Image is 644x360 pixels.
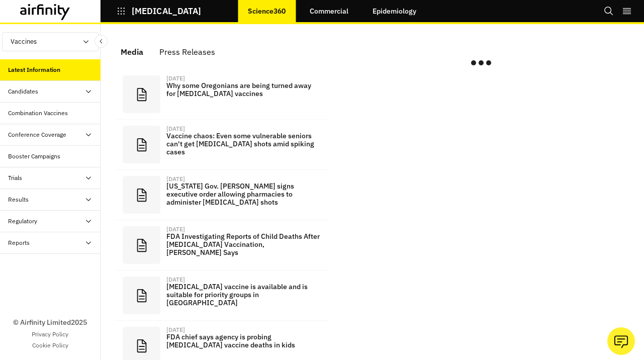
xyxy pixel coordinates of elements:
[13,317,87,328] p: © Airfinity Limited 2025
[132,7,201,16] p: [MEDICAL_DATA]
[8,173,22,183] div: Trials
[166,132,320,156] p: Vaccine chaos: Even some vulnerable seniors can't get [MEDICAL_DATA] shots amid spiking cases
[166,283,320,307] p: [MEDICAL_DATA] vaccine is available and is suitable for priority groups in [GEOGRAPHIC_DATA]
[166,126,185,132] div: [DATE]
[166,75,185,81] div: [DATE]
[607,327,635,355] button: Ask our analysts
[32,341,68,350] a: Cookie Policy
[166,232,320,256] p: FDA Investigating Reports of Child Deaths After [MEDICAL_DATA] Vaccination, [PERSON_NAME] Says
[166,226,185,232] div: [DATE]
[115,120,328,170] a: [DATE]Vaccine chaos: Even some vulnerable seniors can't get [MEDICAL_DATA] shots amid spiking cases
[166,277,185,283] div: [DATE]
[166,333,320,349] p: FDA chief says agency is probing [MEDICAL_DATA] vaccine deaths in kids
[8,152,60,161] div: Booster Campaigns
[166,81,320,98] p: Why some Oregonians are being turned away for [MEDICAL_DATA] vaccines
[115,271,328,321] a: [DATE][MEDICAL_DATA] vaccine is available and is suitable for priority groups in [GEOGRAPHIC_DATA]
[8,87,38,96] div: Candidates
[248,7,286,15] p: Science360
[115,170,328,220] a: [DATE][US_STATE] Gov. [PERSON_NAME] signs executive order allowing pharmacies to administer [MEDI...
[121,44,143,59] div: Media
[8,238,30,247] div: Reports
[32,330,68,339] a: Privacy Policy
[2,32,99,51] button: Vaccines
[8,217,37,226] div: Regulatory
[166,327,185,333] div: [DATE]
[117,3,201,20] button: [MEDICAL_DATA]
[166,182,320,206] p: [US_STATE] Gov. [PERSON_NAME] signs executive order allowing pharmacies to administer [MEDICAL_DA...
[115,69,328,120] a: [DATE]Why some Oregonians are being turned away for [MEDICAL_DATA] vaccines
[115,220,328,271] a: [DATE]FDA Investigating Reports of Child Deaths After [MEDICAL_DATA] Vaccination, [PERSON_NAME] Says
[159,44,215,59] div: Press Releases
[95,35,108,48] button: Close Sidebar
[8,130,66,139] div: Conference Coverage
[166,176,185,182] div: [DATE]
[8,65,60,74] div: Latest Information
[8,109,68,118] div: Combination Vaccines
[8,195,29,204] div: Results
[604,3,614,20] button: Search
